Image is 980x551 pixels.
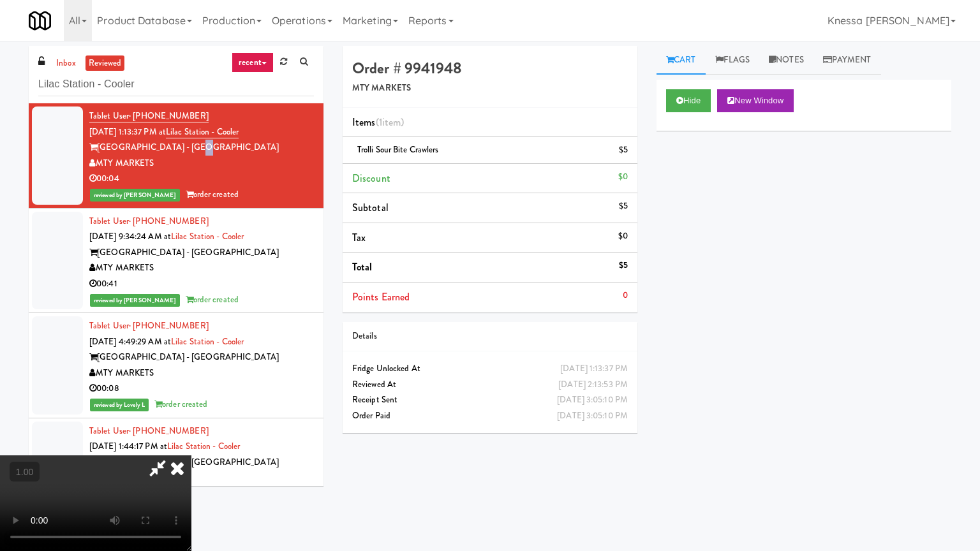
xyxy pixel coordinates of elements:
div: [GEOGRAPHIC_DATA] - [GEOGRAPHIC_DATA] [89,455,314,471]
a: Lilac Station - Cooler [167,440,240,452]
li: Tablet User· [PHONE_NUMBER][DATE] 1:44:17 PM atLilac Station - Cooler[GEOGRAPHIC_DATA] - [GEOGRAP... [29,418,323,524]
div: [DATE] 3:05:10 PM [557,392,628,408]
a: Tablet User· [PHONE_NUMBER] [89,215,209,227]
span: · [PHONE_NUMBER] [129,215,209,227]
div: MTY MARKETS [89,260,314,276]
div: Fridge Unlocked At [352,361,628,377]
span: [DATE] 9:34:24 AM at [89,230,171,242]
div: $5 [619,142,628,158]
li: Tablet User· [PHONE_NUMBER][DATE] 1:13:37 PM atLilac Station - Cooler[GEOGRAPHIC_DATA] - [GEOGRAP... [29,103,323,209]
a: Tablet User· [PHONE_NUMBER] [89,425,209,437]
a: Lilac Station - Cooler [166,126,239,138]
a: Lilac Station - Cooler [171,335,244,348]
span: (1 ) [376,115,405,129]
span: Points Earned [352,290,410,304]
span: reviewed by Lovely L [90,399,149,411]
span: [DATE] 4:49:29 AM at [89,335,171,348]
div: [DATE] 2:13:53 PM [558,377,628,393]
div: [GEOGRAPHIC_DATA] - [GEOGRAPHIC_DATA] [89,140,314,156]
div: [GEOGRAPHIC_DATA] - [GEOGRAPHIC_DATA] [89,245,314,261]
a: Notes [759,46,813,75]
span: Items [352,115,404,129]
a: Tablet User· [PHONE_NUMBER] [89,110,209,122]
a: Payment [813,46,881,75]
div: 00:04 [89,171,314,187]
div: Order Paid [352,408,628,424]
span: Total [352,260,373,274]
span: · [PHONE_NUMBER] [129,110,209,122]
ng-pluralize: item [382,115,401,129]
div: $5 [619,258,628,274]
span: order created [154,398,207,410]
div: 00:08 [89,381,314,397]
a: Tablet User· [PHONE_NUMBER] [89,320,209,332]
input: Search vision orders [38,73,314,96]
span: · [PHONE_NUMBER] [129,425,209,437]
h4: Order # 9941948 [352,60,628,77]
img: Micromart [29,10,51,32]
span: Trolli Sour Bite Crawlers [357,143,439,156]
span: Subtotal [352,200,389,215]
div: 00:41 [89,276,314,292]
div: [DATE] 3:05:10 PM [557,408,628,424]
button: New Window [717,89,794,112]
a: recent [232,52,274,73]
span: [DATE] 1:44:17 PM at [89,440,167,452]
span: reviewed by [PERSON_NAME] [90,189,180,202]
div: [DATE] 1:13:37 PM [560,361,628,377]
a: Lilac Station - Cooler [171,230,244,242]
span: order created [186,188,239,200]
div: MTY MARKETS [89,470,314,486]
div: MTY MARKETS [89,365,314,381]
span: [DATE] 1:13:37 PM at [89,126,166,138]
div: Receipt Sent [352,392,628,408]
div: [GEOGRAPHIC_DATA] - [GEOGRAPHIC_DATA] [89,349,314,365]
div: $5 [619,198,628,214]
a: Cart [657,46,706,75]
div: $0 [618,228,628,244]
div: MTY MARKETS [89,156,314,172]
div: Details [352,328,628,344]
span: Discount [352,171,390,186]
a: inbox [53,55,79,71]
span: · [PHONE_NUMBER] [129,320,209,332]
div: Reviewed At [352,377,628,393]
span: Tax [352,230,366,245]
div: 0 [623,288,628,304]
h5: MTY MARKETS [352,84,628,93]
button: Hide [666,89,711,112]
div: $0 [618,169,628,185]
a: reviewed [85,55,125,71]
span: reviewed by [PERSON_NAME] [90,294,180,307]
a: Flags [706,46,760,75]
li: Tablet User· [PHONE_NUMBER][DATE] 9:34:24 AM atLilac Station - Cooler[GEOGRAPHIC_DATA] - [GEOGRAP... [29,209,323,314]
span: order created [186,293,239,305]
li: Tablet User· [PHONE_NUMBER][DATE] 4:49:29 AM atLilac Station - Cooler[GEOGRAPHIC_DATA] - [GEOGRAP... [29,313,323,418]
